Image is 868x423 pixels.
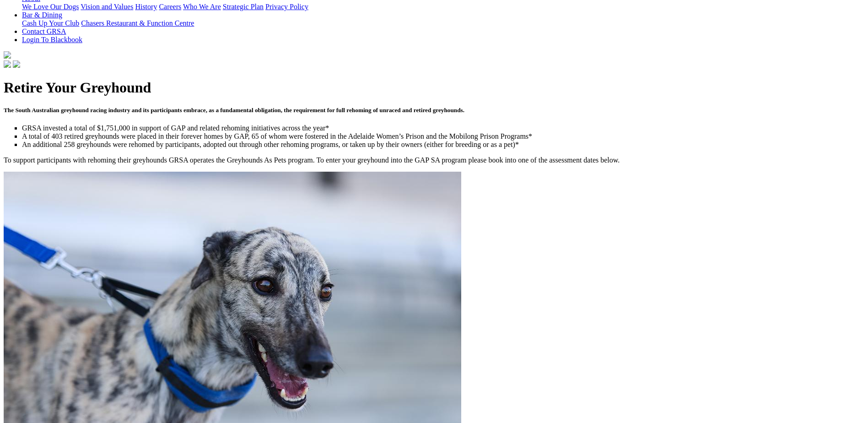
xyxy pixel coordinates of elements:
[22,27,66,35] a: Contact GRSA
[22,124,864,132] li: GRSA invested a total of $1,751,000 in support of GAP and related rehoming initiatives across the...
[22,3,79,11] a: We Love Our Dogs
[4,107,864,114] h5: The South Australian greyhound racing industry and its participants embrace, as a fundamental obl...
[81,3,133,11] a: Vision and Values
[22,36,82,43] a: Login To Blackbook
[22,11,62,19] a: Bar & Dining
[22,141,864,149] li: An additional 258 greyhounds were rehomed by participants, adopted out through other rehoming pro...
[4,60,11,68] img: facebook.svg
[22,19,864,27] div: Bar & Dining
[4,51,11,59] img: logo-grsa-white.png
[4,79,864,96] h1: Retire Your Greyhound
[183,3,221,11] a: Who We Are
[159,3,181,11] a: Careers
[4,156,864,164] p: To support participants with rehoming their greyhounds GRSA operates the Greyhounds As Pets progr...
[22,19,79,27] a: Cash Up Your Club
[13,60,20,68] img: twitter.svg
[223,3,264,11] a: Strategic Plan
[22,3,864,11] div: About
[22,132,864,141] li: A total of 403 retired greyhounds were placed in their forever homes by GAP, 65 of whom were fost...
[81,19,194,27] a: Chasers Restaurant & Function Centre
[265,3,308,11] a: Privacy Policy
[135,3,157,11] a: History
